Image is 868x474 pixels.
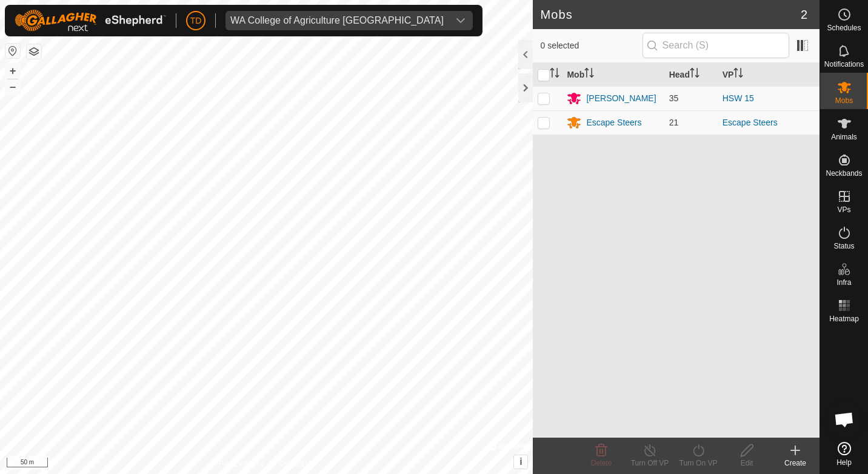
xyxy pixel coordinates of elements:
span: Help [836,459,852,466]
div: [PERSON_NAME] [586,92,656,105]
img: Gallagher Logo [15,10,166,32]
h2: Mobs [540,7,800,22]
th: VP [718,63,820,87]
button: i [514,455,527,469]
span: 0 selected [540,39,642,52]
span: Neckbands [826,170,862,177]
th: Head [664,63,718,87]
button: – [5,79,20,94]
th: Mob [562,63,664,87]
span: Heatmap [829,315,859,322]
span: Status [833,242,854,250]
a: Help [820,437,868,471]
button: Reset Map [5,44,20,58]
a: Escape Steers [723,118,778,127]
div: Turn Off VP [626,458,674,469]
div: Turn On VP [674,458,723,469]
span: Delete [591,459,612,467]
span: Notifications [824,61,864,68]
p-sorticon: Activate to sort [584,70,594,79]
span: VPs [837,206,850,213]
span: 2 [801,5,807,24]
p-sorticon: Activate to sort [550,70,559,79]
div: Create [771,458,820,469]
span: TD [190,15,202,27]
button: + [5,64,20,78]
span: Animals [831,133,857,141]
span: Infra [836,279,851,286]
span: 21 [669,118,679,127]
button: Map Layers [27,44,41,59]
span: Schedules [827,24,861,32]
a: HSW 15 [723,93,754,103]
input: Search (S) [643,33,789,58]
div: Open chat [826,401,863,438]
div: WA College of Agriculture [GEOGRAPHIC_DATA] [230,16,444,25]
div: Edit [723,458,771,469]
span: 35 [669,93,679,103]
span: WA College of Agriculture Denmark [225,11,449,30]
p-sorticon: Activate to sort [690,70,699,79]
div: dropdown trigger [449,11,473,30]
span: i [519,456,522,467]
p-sorticon: Activate to sort [733,70,743,79]
a: Contact Us [278,458,314,469]
div: Escape Steers [586,116,641,129]
a: Privacy Policy [219,458,264,469]
span: Mobs [835,97,853,104]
